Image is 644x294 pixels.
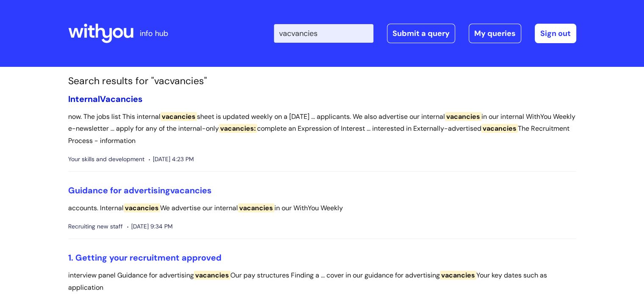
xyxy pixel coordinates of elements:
[68,202,576,214] p: accounts. Internal We advertise our internal in our WithYou Weekly
[140,27,168,40] p: info hub
[68,269,576,294] p: interview panel Guidance for advertising Our pay structures Finding a ... cover in our guidance f...
[149,154,194,165] span: [DATE] 4:23 PM
[387,24,455,43] a: Submit a query
[68,252,221,263] a: 1. Getting your recruitment approved
[68,185,212,196] a: Guidance for advertisingvacancies
[194,271,230,280] span: vacancies
[274,24,373,43] input: Search
[68,221,123,232] span: Recruiting new staff
[127,221,173,232] span: [DATE] 9:34 PM
[68,93,143,104] a: InternalVacancies
[68,75,576,87] h1: Search results for "vacvancies"
[68,154,144,165] span: Your skills and development
[219,124,257,133] span: vacancies:
[124,203,160,212] span: vacancies
[535,24,576,43] a: Sign out
[100,93,143,104] span: Vacancies
[238,203,274,212] span: vacancies
[274,24,576,43] div: | -
[469,24,521,43] a: My queries
[160,112,197,121] span: vacancies
[445,112,481,121] span: vacancies
[68,111,576,147] p: now. The jobs list This internal sheet is updated weekly on a [DATE] ... applicants. We also adve...
[481,124,518,133] span: vacancies
[440,271,476,280] span: vacancies
[170,185,212,196] span: vacancies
